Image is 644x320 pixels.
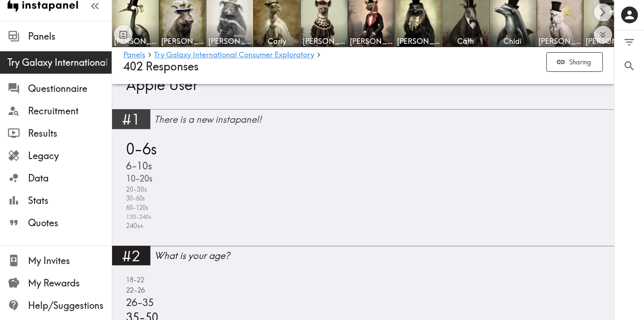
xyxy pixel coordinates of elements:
span: Apple User [124,75,198,94]
span: Results [28,127,112,140]
span: [PERSON_NAME] [161,36,204,46]
span: Filter Responses [623,36,636,49]
div: #1 [112,109,150,129]
span: 402 Responses [123,60,198,73]
span: Legacy [28,149,112,162]
span: 30-60s [124,194,145,203]
div: There is a new instapanel! [154,113,614,126]
span: Search [623,60,636,72]
span: 10-20s [124,173,152,185]
span: [PERSON_NAME] [208,36,251,46]
span: 60-120s [124,203,148,213]
span: [PERSON_NAME] [303,36,346,46]
span: 120-240s [124,212,151,221]
span: Carly [255,36,298,46]
span: Try Galaxy International Consumer Exploratory [7,56,112,69]
span: 22-26 [124,285,145,295]
span: [PERSON_NAME] [586,36,629,46]
button: Sharing [546,52,603,72]
a: Panels [123,51,145,60]
span: 26-35 [124,295,154,309]
span: 6-10s [124,159,152,173]
button: Scroll right [594,3,612,21]
span: Stats [28,194,112,207]
span: [PERSON_NAME] [350,36,393,46]
span: 18-22 [124,275,144,285]
div: #2 [112,246,150,265]
a: Try Galaxy International Consumer Exploratory [154,51,314,60]
span: My Rewards [28,277,112,290]
span: Cath [444,36,487,46]
button: Search [615,54,644,78]
span: [PERSON_NAME] [397,36,440,46]
a: #2What is your age? [112,246,614,271]
span: Chidi [491,36,534,46]
span: Questionnaire [28,82,112,95]
span: Help/Suggestions [28,299,112,312]
span: Recruitment [28,104,112,118]
span: Panels [28,30,112,43]
span: 240s+ [124,221,144,230]
button: Expand to show all items [594,26,612,44]
a: #1There is a new instapanel! [112,109,614,135]
span: [PERSON_NAME] [538,36,581,46]
span: Quotes [28,216,112,230]
span: My Invites [28,254,112,267]
button: Toggle between responses and questions [114,25,133,44]
span: Data [28,172,112,185]
span: [PERSON_NAME] [114,36,157,46]
span: 0-6s [124,139,157,159]
div: What is your age? [154,249,614,262]
button: Filter Responses [615,30,644,54]
span: 20-30s [124,185,147,194]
